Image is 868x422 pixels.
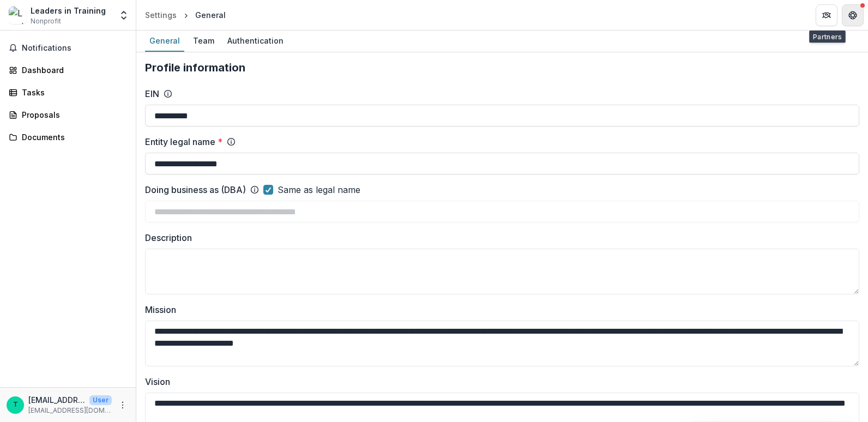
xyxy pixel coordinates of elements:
a: Proposals [4,106,131,124]
div: Dashboard [22,64,123,76]
div: General [145,33,184,49]
label: Doing business as (DBA) [145,183,246,196]
div: Proposals [22,109,123,120]
nav: breadcrumb [141,7,230,23]
div: Team [189,33,219,49]
label: Vision [145,375,853,388]
label: Description [145,231,853,244]
a: Documents [4,128,131,146]
a: Tasks [4,83,131,101]
p: [EMAIL_ADDRESS][DOMAIN_NAME] [28,406,112,415]
label: EIN [145,87,159,100]
span: Nonprofit [31,16,61,26]
a: General [145,31,184,52]
button: Open entity switcher [116,4,131,26]
a: Dashboard [4,61,131,79]
div: General [195,9,226,21]
button: More [116,399,129,412]
div: Documents [22,131,123,143]
button: Get Help [842,4,864,26]
div: training@grantmesuccess.com [13,401,18,408]
h2: Profile information [145,61,859,74]
p: [EMAIL_ADDRESS][DOMAIN_NAME] [28,394,85,406]
a: Team [189,31,219,52]
div: Settings [145,9,177,21]
a: Authentication [223,31,288,52]
span: Same as legal name [278,183,360,196]
div: Tasks [22,87,123,98]
button: Notifications [4,39,131,57]
div: Authentication [223,33,288,49]
img: Leaders in Training [9,7,26,24]
label: Mission [145,303,853,316]
a: Settings [141,7,181,23]
label: Entity legal name [145,135,222,148]
div: Leaders in Training [31,5,106,16]
button: Partners [816,4,837,26]
p: User [89,395,112,405]
span: Notifications [22,44,127,53]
